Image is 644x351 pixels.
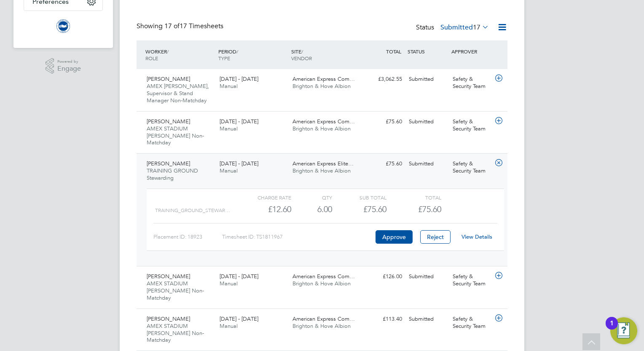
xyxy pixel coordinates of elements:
[332,192,386,202] div: Sub Total
[147,322,204,344] span: AMEX STADIUM [PERSON_NAME] Non-Matchday
[220,322,238,330] span: Manual
[220,125,238,132] span: Manual
[222,230,373,244] div: Timesheet ID: TS1811967
[386,192,441,202] div: Total
[301,48,303,55] span: /
[220,273,258,280] span: [DATE] - [DATE]
[137,22,225,31] div: Showing
[147,125,204,146] span: AMEX STADIUM [PERSON_NAME] Non-Matchday
[57,58,81,65] span: Powered by
[292,273,355,280] span: American Express Com…
[449,72,493,93] div: Safety & Security Team
[218,55,230,61] span: TYPE
[362,270,405,284] div: £126.00
[220,82,238,90] span: Manual
[292,125,351,132] span: Brighton & Hove Albion
[292,82,351,90] span: Brighton & Hove Albion
[147,167,198,181] span: TRAINING GROUND Stewarding
[164,22,180,30] span: 17 of
[449,312,493,333] div: Safety & Security Team
[143,44,216,66] div: WORKER
[147,160,190,167] span: [PERSON_NAME]
[291,202,332,216] div: 6.00
[405,270,449,284] div: Submitted
[147,118,190,125] span: [PERSON_NAME]
[362,72,405,86] div: £3,062.55
[237,202,291,216] div: £12.60
[164,22,223,30] span: 17 Timesheets
[292,322,351,330] span: Brighton & Hove Albion
[449,44,493,59] div: APPROVER
[418,204,441,214] span: £75.60
[405,115,449,129] div: Submitted
[220,280,238,287] span: Manual
[147,315,190,322] span: [PERSON_NAME]
[291,192,332,202] div: QTY
[153,230,222,244] div: Placement ID: 18923
[292,75,355,82] span: American Express Com…
[292,160,354,167] span: American Express Elite…
[237,192,291,202] div: Charge rate
[220,167,238,174] span: Manual
[292,167,351,174] span: Brighton & Hove Albion
[386,48,401,55] span: TOTAL
[145,55,158,61] span: ROLE
[416,22,491,34] div: Status
[291,55,312,61] span: VENDOR
[332,202,386,216] div: £75.60
[292,315,355,322] span: American Express Com…
[46,58,81,74] a: Powered byEngage
[405,72,449,86] div: Submitted
[147,75,190,82] span: [PERSON_NAME]
[155,207,230,213] span: TRAINING_GROUND_STEWAR…
[440,23,489,32] label: Submitted
[147,280,204,301] span: AMEX STADIUM [PERSON_NAME] Non-Matchday
[362,157,405,171] div: £75.60
[220,118,258,125] span: [DATE] - [DATE]
[24,19,103,33] a: Go to home page
[292,118,355,125] span: American Express Com…
[167,48,169,55] span: /
[56,19,70,33] img: brightonandhovealbion-logo-retina.png
[220,160,258,167] span: [DATE] - [DATE]
[289,44,362,66] div: SITE
[462,233,492,240] a: View Details
[405,44,449,59] div: STATUS
[147,82,209,104] span: AMEX [PERSON_NAME], Supervisor & Stand Manager Non-Matchday
[473,23,480,32] span: 17
[362,115,405,129] div: £75.60
[420,230,451,244] button: Reject
[216,44,289,66] div: PERIOD
[610,323,614,334] div: 1
[236,48,238,55] span: /
[220,75,258,82] span: [DATE] - [DATE]
[292,280,351,287] span: Brighton & Hove Albion
[449,270,493,291] div: Safety & Security Team
[362,312,405,326] div: £113.40
[220,315,258,322] span: [DATE] - [DATE]
[449,115,493,136] div: Safety & Security Team
[57,65,81,72] span: Engage
[376,230,413,244] button: Approve
[147,273,190,280] span: [PERSON_NAME]
[449,157,493,178] div: Safety & Security Team
[405,157,449,171] div: Submitted
[610,317,637,344] button: Open Resource Center, 1 new notification
[405,312,449,326] div: Submitted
